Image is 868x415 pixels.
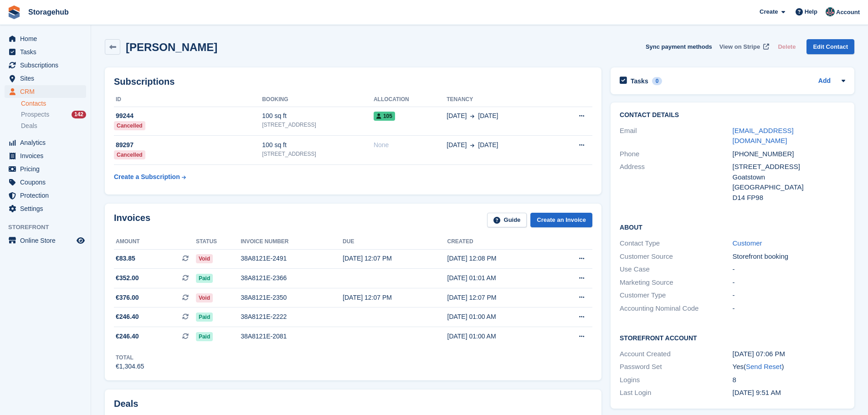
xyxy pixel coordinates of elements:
[20,189,75,202] span: Protection
[733,389,781,396] time: 2025-08-28 08:51:19 UTC
[5,136,86,149] a: menu
[733,349,845,359] div: [DATE] 07:06 PM
[126,41,217,53] h2: [PERSON_NAME]
[196,293,213,302] span: Void
[620,264,732,275] div: Use Case
[8,223,91,232] span: Storefront
[25,5,72,20] a: Storagehub
[20,59,75,72] span: Subscriptions
[620,349,732,359] div: Account Created
[447,111,467,121] span: [DATE]
[196,313,213,322] span: Paid
[20,85,75,98] span: CRM
[20,46,75,58] span: Tasks
[241,312,343,322] div: 38A8121E-2222
[5,85,86,98] a: menu
[262,92,374,107] th: Booking
[620,251,732,262] div: Customer Source
[733,251,845,262] div: Storefront booking
[196,235,241,249] th: Status
[719,42,760,51] span: View on Stripe
[478,140,498,150] span: [DATE]
[620,277,732,288] div: Marketing Source
[374,140,447,150] div: None
[620,126,732,146] div: Email
[5,189,86,202] a: menu
[652,77,663,85] div: 0
[5,149,86,162] a: menu
[806,39,854,54] a: Edit Contact
[447,293,552,302] div: [DATE] 12:07 PM
[21,99,86,108] a: Contacts
[7,5,21,19] img: stora-icon-8386f47178a22dfd0bd8f6a31ec36ba5ce8667c1dd55bd0f319d3a0aa187defe.svg
[746,363,781,370] a: Send Reset
[631,77,648,85] h2: Tasks
[343,235,447,249] th: Due
[5,176,86,189] a: menu
[20,234,75,247] span: Online Store
[733,162,845,172] div: [STREET_ADDRESS]
[116,273,139,283] span: €352.00
[20,202,75,215] span: Settings
[196,254,213,263] span: Void
[374,92,447,107] th: Allocation
[262,150,374,158] div: [STREET_ADDRESS]
[733,239,762,247] a: Customer
[114,140,262,150] div: 89297
[5,46,86,58] a: menu
[241,254,343,263] div: 38A8121E-2491
[620,333,845,342] h2: Storefront Account
[836,8,860,17] span: Account
[733,277,845,288] div: -
[620,303,732,314] div: Accounting Nominal Code
[114,235,196,249] th: Amount
[114,399,138,409] h2: Deals
[620,162,732,203] div: Address
[733,127,794,145] a: [EMAIL_ADDRESS][DOMAIN_NAME]
[72,111,86,118] div: 142
[343,254,447,263] div: [DATE] 12:07 PM
[374,112,395,121] span: 105
[733,172,845,183] div: Goatstown
[114,172,180,182] div: Create a Subscription
[733,303,845,314] div: -
[114,169,186,185] a: Create a Subscription
[116,332,139,341] span: €246.40
[620,112,845,119] h2: Contact Details
[447,140,467,150] span: [DATE]
[646,39,712,54] button: Sync payment methods
[20,136,75,149] span: Analytics
[5,59,86,72] a: menu
[196,274,213,283] span: Paid
[733,362,845,372] div: Yes
[447,312,552,322] div: [DATE] 01:00 AM
[818,76,831,87] a: Add
[733,290,845,301] div: -
[447,254,552,263] div: [DATE] 12:08 PM
[21,122,37,130] span: Deals
[805,7,817,16] span: Help
[826,7,835,16] img: Anirudh Muralidharan
[21,110,49,119] span: Prospects
[20,176,75,189] span: Coupons
[478,111,498,121] span: [DATE]
[116,362,144,371] div: €1,304.65
[5,163,86,175] a: menu
[196,332,213,341] span: Paid
[733,182,845,193] div: [GEOGRAPHIC_DATA]
[447,235,552,249] th: Created
[5,72,86,85] a: menu
[343,293,447,302] div: [DATE] 12:07 PM
[114,92,262,107] th: ID
[5,234,86,247] a: menu
[20,163,75,175] span: Pricing
[241,332,343,341] div: 38A8121E-2081
[620,290,732,301] div: Customer Type
[20,32,75,45] span: Home
[262,111,374,121] div: 100 sq ft
[620,238,732,249] div: Contact Type
[774,39,799,54] button: Delete
[114,150,145,159] div: Cancelled
[620,362,732,372] div: Password Set
[114,121,145,130] div: Cancelled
